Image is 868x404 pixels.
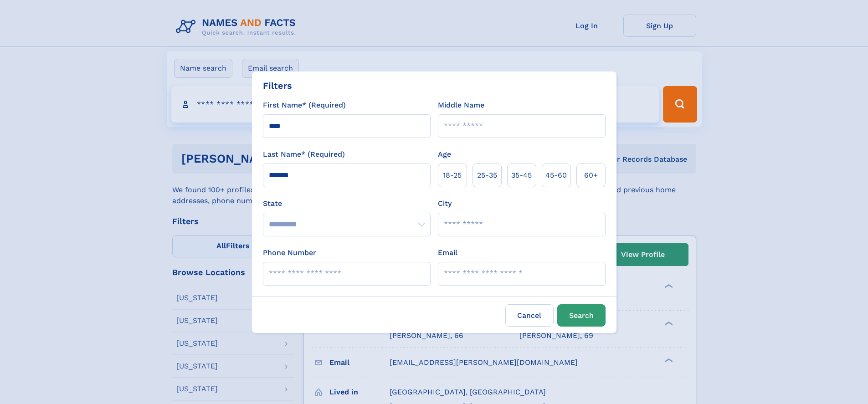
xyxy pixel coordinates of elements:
label: Middle Name [438,100,484,111]
label: State [263,198,431,209]
span: 35‑45 [511,170,532,181]
label: Age [438,149,451,160]
label: Last Name* (Required) [263,149,345,160]
label: First Name* (Required) [263,100,346,111]
span: 45‑60 [545,170,567,181]
div: Filters [263,79,292,92]
label: City [438,198,452,209]
span: 25‑35 [477,170,497,181]
label: Email [438,247,457,258]
span: 60+ [584,170,598,181]
span: 18‑25 [443,170,462,181]
button: Search [557,304,606,327]
label: Cancel [505,304,554,327]
label: Phone Number [263,247,316,258]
